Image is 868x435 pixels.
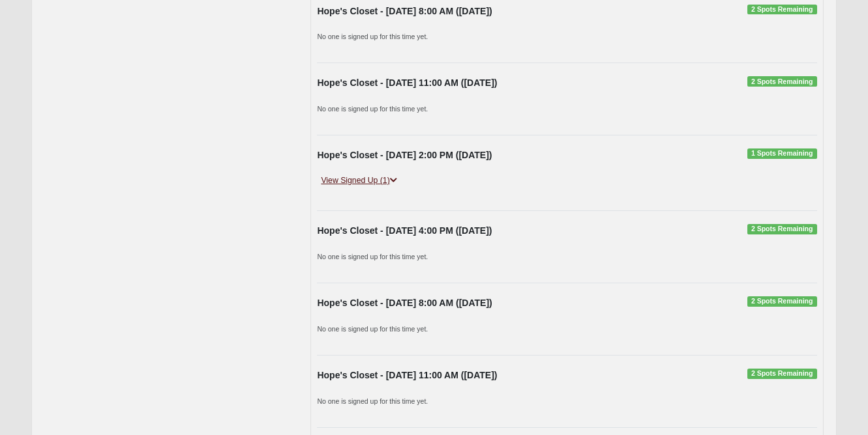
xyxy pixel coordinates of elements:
[317,105,428,113] small: No one is signed up for this time yet.
[317,33,428,40] small: No one is signed up for this time yet.
[317,150,492,160] strong: Hope's Closet - [DATE] 2:00 PM ([DATE])
[747,76,817,87] span: 2 Spots Remaining
[317,174,400,188] a: View Signed Up (1)
[747,5,817,15] span: 2 Spots Remaining
[317,298,492,308] strong: Hope's Closet - [DATE] 8:00 AM ([DATE])
[317,253,428,260] small: No one is signed up for this time yet.
[747,369,817,379] span: 2 Spots Remaining
[317,397,428,405] small: No one is signed up for this time yet.
[317,77,497,88] strong: Hope's Closet - [DATE] 11:00 AM ([DATE])
[747,148,817,159] span: 1 Spots Remaining
[317,370,497,380] strong: Hope's Closet - [DATE] 11:00 AM ([DATE])
[747,296,817,307] span: 2 Spots Remaining
[747,224,817,234] span: 2 Spots Remaining
[317,225,492,236] strong: Hope's Closet - [DATE] 4:00 PM ([DATE])
[317,325,428,333] small: No one is signed up for this time yet.
[317,6,492,16] strong: Hope's Closet - [DATE] 8:00 AM ([DATE])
